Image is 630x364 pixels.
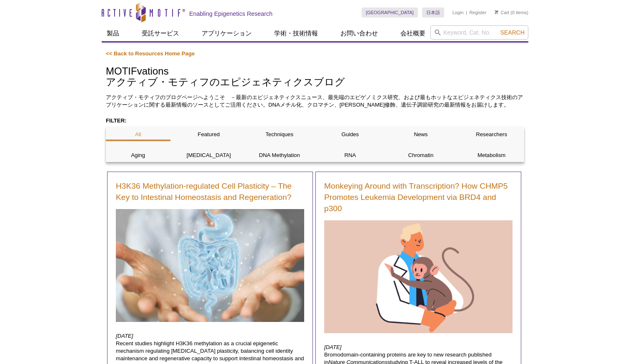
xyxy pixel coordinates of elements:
[430,25,528,40] input: Keyword, Cat. No.
[469,10,486,15] a: Register
[495,10,509,15] a: Cart
[116,209,304,322] img: Woman using digital x-ray of human intestine
[197,25,257,41] a: アプリケーション
[389,131,453,138] p: News
[498,29,527,36] button: Search
[106,131,170,138] p: All
[247,131,312,138] p: Techniques
[324,344,342,350] em: [DATE]
[335,25,383,41] a: お問い合わせ
[452,10,464,15] a: Login
[466,7,467,17] li: |
[177,152,241,159] p: [MEDICAL_DATA]
[395,25,430,41] a: 会社概要
[106,66,524,89] h1: MOTIFvations アクティブ・モティフのエピジェネティクスブログ
[324,220,512,333] img: Doctor with monkey
[500,29,525,36] span: Search
[102,25,124,41] a: 製品
[495,10,498,14] img: Your Cart
[389,152,453,159] p: Chromatin
[106,94,524,109] p: アクティブ・モティフのブログページへようこそ －最新のエピジェネティクスニュース、最先端のエピゲノミクス研究、および最もホットなエピジェネティクス技術のアプリケーションに関する最新情報のソースと...
[362,7,418,17] a: [GEOGRAPHIC_DATA]
[116,180,304,203] a: H3K36 Methylation-regulated Cell Plasticity – The Key to Intestinal Homeostasis and Regeneration?
[189,10,272,17] h2: Enabling Epigenetics Research
[247,152,312,159] p: DNA Methylation
[318,152,382,159] p: RNA
[106,117,127,124] strong: FILTER:
[495,7,528,17] li: (0 items)
[318,131,382,138] p: Guides
[422,7,444,17] a: 日本語
[324,180,512,214] a: Monkeying Around with Transcription? How CHMP5 Promotes Leukemia Development via BRD4 and p300
[106,50,195,57] a: << Back to Resources Home Page
[459,131,524,138] p: Researchers
[137,25,184,41] a: 受託サービス
[116,333,133,339] em: [DATE]
[106,152,170,159] p: Aging
[459,152,524,159] p: Metabolism
[177,131,241,138] p: Featured
[269,25,323,41] a: 学術・技術情報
